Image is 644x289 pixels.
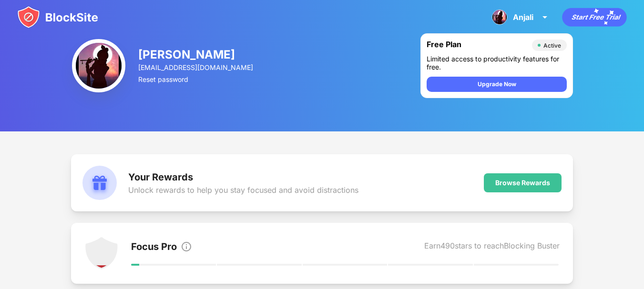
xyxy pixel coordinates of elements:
div: [EMAIL_ADDRESS][DOMAIN_NAME] [138,63,255,71]
img: blocksite-icon.svg [17,6,98,29]
div: Browse Rewards [495,179,550,187]
div: Unlock rewards to help you stay focused and avoid distractions [128,185,358,195]
img: ACg8ocIfb3pVRBaud0sPYVvqKLOJlqap98iKHEemENu6vMSqz6sK3Q=s96-c [492,10,507,25]
img: ACg8ocIfb3pVRBaud0sPYVvqKLOJlqap98iKHEemENu6vMSqz6sK3Q=s96-c [72,39,125,92]
div: Your Rewards [128,171,358,183]
img: info.svg [181,241,192,252]
img: points-level-1.svg [84,236,119,270]
div: [PERSON_NAME] [138,48,255,61]
div: Focus Pro [131,241,177,254]
img: rewards.svg [82,166,117,200]
div: Limited access to productivity features for free. [427,55,567,71]
div: Anjali [513,12,533,22]
div: Upgrade Now [478,80,516,89]
div: Earn 490 stars to reach Blocking Buster [424,241,560,254]
div: Active [543,42,561,49]
div: animation [562,8,627,27]
div: Reset password [138,75,255,83]
div: Free Plan [427,40,527,51]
